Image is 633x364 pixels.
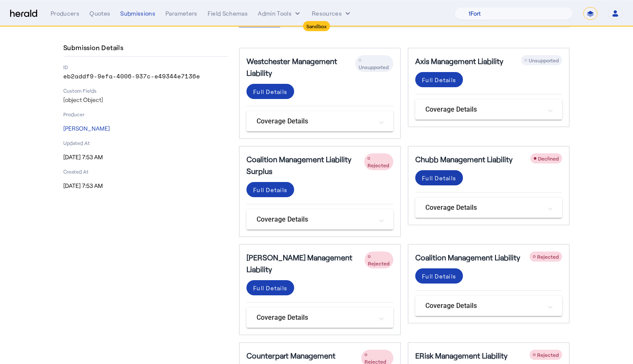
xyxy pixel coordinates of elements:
[63,124,229,133] p: [PERSON_NAME]
[537,254,559,260] span: Rejected
[246,252,365,275] h5: [PERSON_NAME] Management Liability
[165,9,197,18] div: Parameters
[246,55,355,79] h5: Westchester Management Liability
[63,87,229,94] p: Custom Fields
[63,96,229,104] p: [object Object]
[246,280,294,295] button: Full Details
[253,87,287,96] div: Full Details
[253,185,287,194] div: Full Details
[415,268,463,284] button: Full Details
[63,168,229,175] p: Created At
[246,111,393,131] mat-expansion-panel-header: Coverage Details
[208,9,248,18] div: Field Schemas
[422,272,456,281] div: Full Details
[359,64,389,70] span: Unsupported
[368,260,390,266] span: Rejected
[257,116,373,126] mat-panel-title: Coverage Details
[253,284,287,292] div: Full Details
[538,155,559,161] span: Declined
[51,9,79,18] div: Producers
[63,43,127,53] h4: Submission Details
[10,10,37,18] img: Herald Logo
[63,182,229,190] p: [DATE] 7:53 AM
[415,296,562,316] mat-expansion-panel-header: Coverage Details
[368,162,389,168] span: Rejected
[425,104,542,115] mat-panel-title: Coverage Details
[415,99,562,120] mat-expansion-panel-header: Coverage Details
[537,352,559,358] span: Rejected
[425,203,542,213] mat-panel-title: Coverage Details
[257,214,373,225] mat-panel-title: Coverage Details
[415,252,520,263] h5: Coalition Management Liability
[415,55,503,67] h5: Axis Management Liability
[529,57,559,63] span: Unsupported
[415,198,562,218] mat-expansion-panel-header: Coverage Details
[246,209,393,230] mat-expansion-panel-header: Coverage Details
[415,72,463,87] button: Full Details
[246,84,294,99] button: Full Details
[258,9,302,18] button: internal dropdown menu
[422,75,456,84] div: Full Details
[257,313,373,323] mat-panel-title: Coverage Details
[89,9,110,18] div: Quotes
[415,170,463,185] button: Full Details
[422,174,456,182] div: Full Details
[415,153,513,165] h5: Chubb Management Liability
[246,308,393,328] mat-expansion-panel-header: Coverage Details
[63,139,229,146] p: Updated At
[63,72,229,80] p: eb2addf9-9efa-4006-937c-e49344e7136e
[303,21,330,31] div: Sandbox
[246,153,364,177] h5: Coalition Management Liability Surplus
[63,111,229,118] p: Producer
[312,9,352,18] button: Resources dropdown menu
[246,182,294,197] button: Full Details
[63,64,229,70] p: ID
[425,301,542,311] mat-panel-title: Coverage Details
[120,9,155,18] div: Submissions
[63,153,229,161] p: [DATE] 7:53 AM
[415,350,508,361] h5: ERisk Management Liability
